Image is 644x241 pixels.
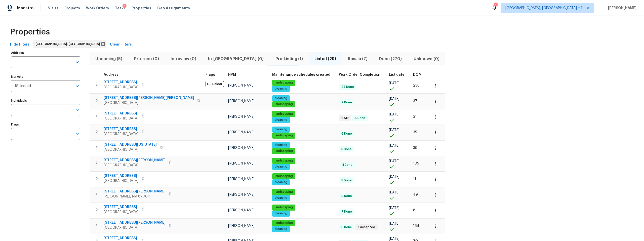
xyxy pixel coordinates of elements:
[413,99,417,103] span: 37
[104,95,194,100] span: [STREET_ADDRESS][PERSON_NAME][PERSON_NAME]
[11,51,80,54] label: Address
[157,6,190,11] span: Geo Assignments
[228,131,255,134] span: [PERSON_NAME]
[104,210,138,215] span: [GEOGRAPHIC_DATA]
[104,142,157,147] span: [STREET_ADDRESS][US_STATE]
[93,55,125,62] span: Upcoming (5)
[104,163,166,168] span: [GEOGRAPHIC_DATA]
[104,173,138,178] span: [STREET_ADDRESS]
[17,6,34,11] span: Maestro
[104,111,138,116] span: [STREET_ADDRESS]
[273,127,289,132] span: cleaning
[228,84,255,87] span: [PERSON_NAME]
[389,144,399,147] span: [DATE]
[413,162,419,165] span: 105
[413,177,416,181] span: 11
[132,6,151,11] span: Properties
[206,81,224,87] span: OD Select
[228,99,255,103] span: [PERSON_NAME]
[104,80,138,85] span: [STREET_ADDRESS]
[273,158,295,163] span: landscaping
[273,87,289,91] span: cleaning
[389,206,399,210] span: [DATE]
[168,55,199,62] span: In-review (0)
[339,132,354,136] span: 6 Done
[272,73,330,76] span: Maintenance schedules created
[411,55,442,62] span: Unknown (0)
[339,116,351,120] span: 1 WIP
[108,40,134,49] button: Clear Filters
[273,96,289,100] span: cleaning
[273,165,289,169] span: cleaning
[339,163,354,167] span: 11 Done
[413,146,417,150] span: 39
[413,115,417,118] span: 21
[273,221,295,225] span: landscaping
[505,6,582,11] span: [GEOGRAPHIC_DATA], [GEOGRAPHIC_DATA] + 1
[389,113,399,116] span: [DATE]
[339,100,354,105] span: 7 Done
[339,194,354,198] span: 9 Done
[413,73,422,76] span: DOM
[376,55,405,62] span: Done (270)
[131,55,162,62] span: Pre-reno (0)
[389,82,399,85] span: [DATE]
[228,162,255,165] span: [PERSON_NAME]
[11,75,80,78] label: Markets
[356,225,377,229] span: 1 Accepted
[104,178,138,183] span: [GEOGRAPHIC_DATA]
[74,106,81,113] button: Open
[413,209,415,212] span: 8
[389,97,399,101] span: [DATE]
[272,55,306,62] span: Pre-Listing (1)
[74,130,81,137] button: Open
[36,42,102,47] span: [GEOGRAPHIC_DATA], [GEOGRAPHIC_DATA]
[389,159,399,163] span: [DATE]
[104,127,138,132] span: [STREET_ADDRESS]
[606,6,636,11] span: [PERSON_NAME]
[339,73,380,76] span: Work Order Completion
[104,73,118,76] span: Address
[74,83,81,90] button: Open
[494,3,497,8] div: 1
[273,190,295,194] span: landscaping
[273,180,289,184] span: cleaning
[104,225,166,230] span: [GEOGRAPHIC_DATA]
[123,4,127,9] div: 1
[104,205,138,210] span: [STREET_ADDRESS]
[273,118,289,122] span: cleaning
[273,227,289,231] span: cleaning
[15,84,31,88] span: 1 Selected
[228,224,255,228] span: [PERSON_NAME]
[104,236,138,241] span: [STREET_ADDRESS]
[8,40,32,49] button: Hide filters
[413,84,420,87] span: 238
[339,178,354,183] span: 5 Done
[228,209,255,212] span: [PERSON_NAME]
[389,222,399,225] span: [DATE]
[11,99,80,102] label: Individuals
[104,147,157,152] span: [GEOGRAPHIC_DATA]
[273,149,295,153] span: landscaping
[104,116,138,121] span: [GEOGRAPHIC_DATA]
[273,196,289,200] span: cleaning
[10,29,50,34] span: Properties
[273,102,295,106] span: landscaping
[413,131,417,134] span: 35
[104,194,166,199] span: [PERSON_NAME], NM 87004
[64,6,80,11] span: Projects
[104,100,194,105] span: [GEOGRAPHIC_DATA]
[345,55,370,62] span: Resale (7)
[115,6,126,10] span: Tasks
[353,116,367,120] span: 6 Done
[339,85,356,89] span: 29 Done
[273,211,289,216] span: cleaning
[228,115,255,118] span: [PERSON_NAME]
[389,128,399,132] span: [DATE]
[104,220,166,225] span: [STREET_ADDRESS][PERSON_NAME]
[389,237,399,240] span: [DATE]
[413,224,419,228] span: 164
[339,225,354,229] span: 8 Done
[74,59,81,66] button: Open
[10,42,30,48] span: Hide filters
